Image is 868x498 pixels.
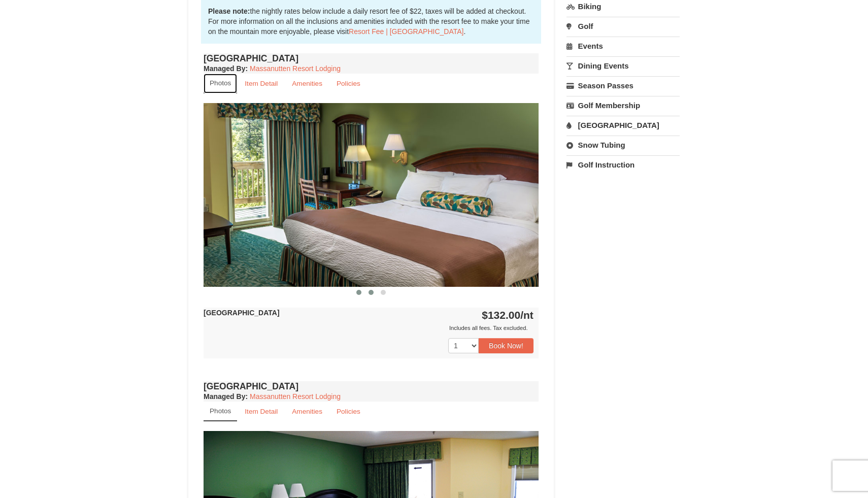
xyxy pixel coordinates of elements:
[566,56,680,75] a: Dining Events
[210,407,231,415] small: Photos
[566,17,680,36] a: Golf
[292,80,322,87] small: Amenities
[238,402,284,421] a: Item Detail
[337,80,360,87] small: Policies
[337,408,360,415] small: Policies
[204,392,248,401] strong: :
[250,392,341,401] a: Massanutten Resort Lodging
[330,402,367,421] a: Policies
[292,408,322,415] small: Amenities
[204,309,280,317] strong: [GEOGRAPHIC_DATA]
[285,74,329,93] a: Amenities
[566,136,680,154] a: Snow Tubing
[245,80,278,87] small: Item Detail
[566,155,680,174] a: Golf Instruction
[479,338,533,353] button: Book Now!
[566,37,680,55] a: Events
[204,392,245,401] span: Managed By
[204,64,245,73] span: Managed By
[245,408,278,415] small: Item Detail
[208,7,250,15] strong: Please note:
[566,96,680,115] a: Golf Membership
[204,53,539,63] h4: [GEOGRAPHIC_DATA]
[330,74,367,93] a: Policies
[349,27,463,36] a: Resort Fee | [GEOGRAPHIC_DATA]
[238,74,284,93] a: Item Detail
[250,64,341,73] a: Massanutten Resort Lodging
[210,79,231,87] small: Photos
[520,309,533,321] span: /nt
[566,76,680,95] a: Season Passes
[285,402,329,421] a: Amenities
[204,323,533,333] div: Includes all fees. Tax excluded.
[482,309,533,321] strong: $132.00
[204,103,539,286] img: 18876286-36-6bbdb14b.jpg
[204,74,237,93] a: Photos
[566,116,680,135] a: [GEOGRAPHIC_DATA]
[204,402,237,421] a: Photos
[204,64,248,73] strong: :
[204,381,539,391] h4: [GEOGRAPHIC_DATA]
